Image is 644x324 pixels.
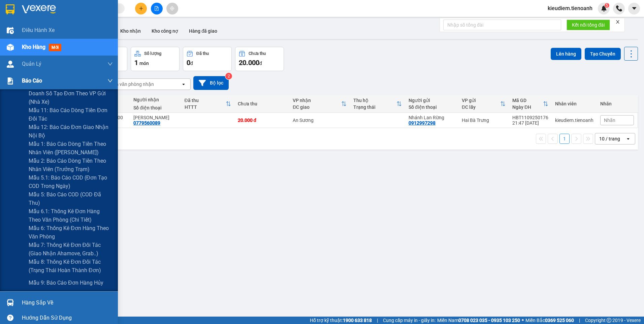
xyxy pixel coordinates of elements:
th: Toggle SortBy [181,95,234,113]
span: 20.000 [239,59,259,67]
div: Số điện thoại [409,104,455,110]
sup: 5 [605,3,609,8]
span: Mẫu 5: Báo cáo COD (COD đã thu) [29,190,113,207]
span: Doanh số tạo đơn theo VP gửi (nhà xe) [29,89,113,106]
div: Nhãn [600,101,634,106]
div: HBT1109250176 [512,115,548,120]
img: phone-icon [616,5,622,11]
svg: open [625,136,631,141]
span: caret-down [631,5,637,11]
div: Thu hộ [353,98,396,103]
th: Toggle SortBy [350,95,405,113]
span: 1 [134,59,138,67]
span: Miền Bắc [525,317,574,324]
div: Đã thu [185,98,226,103]
div: Chưa thu [238,101,286,106]
span: Kết nối tổng đài [572,21,605,29]
span: mới [49,44,61,51]
div: Hai Bà Trưng [462,118,506,123]
span: Mẫu 11: Báo cáo dòng tiền đơn đối tác [29,106,113,123]
span: Mẫu 6: Thống kê đơn hàng theo văn phòng [29,224,113,241]
button: aim [166,3,178,14]
strong: 0708 023 035 - 0935 103 250 [458,318,520,323]
div: 10 / trang [599,135,620,142]
span: Quản Lý [22,60,41,68]
strong: 1900 633 818 [343,318,372,323]
span: | [579,317,580,324]
button: Bộ lọc [193,76,229,90]
div: Số điện thoại [133,105,178,110]
img: warehouse-icon [7,299,14,306]
div: Hướng dẫn sử dụng [22,313,113,323]
span: 0 [187,59,190,67]
div: Đã thu [196,51,209,56]
span: | [377,317,378,324]
span: Mẫu 6.1: Thống kê đơn hàng theo văn phòng (Chi tiết) [29,207,113,224]
span: down [107,61,113,67]
span: Mẫu 8: Thống kê đơn đối tác (Trạng thái hoàn thành đơn) [29,258,113,274]
div: Hàng sắp về [22,298,113,308]
div: kieudiem.tienoanh [555,118,593,123]
div: Ngày ĐH [512,104,543,110]
span: Mẫu 9: Báo cáo đơn hàng hủy [29,279,103,287]
span: Mẫu 1: Báo cáo dòng tiền theo nhân viên ([PERSON_NAME]) [29,140,113,157]
button: Lên hàng [551,48,581,60]
span: Mẫu 12: Báo cáo đơn giao nhận nội bộ [29,123,113,140]
div: ĐC lấy [462,104,500,110]
button: Hàng đã giao [184,23,223,39]
svg: open [181,82,186,87]
span: copyright [607,318,611,323]
div: Trạng thái [353,104,396,110]
button: Số lượng1món [131,47,180,71]
img: icon-new-feature [601,5,607,11]
div: 21:47 [DATE] [512,120,548,126]
button: Đã thu0đ [183,47,232,71]
span: kieudiem.tienoanh [542,4,598,12]
span: món [139,61,149,66]
div: An Sương [293,118,347,123]
img: warehouse-icon [7,61,14,68]
div: 0912997298 [409,120,436,126]
span: plus [139,6,143,11]
span: Hỗ trợ kỹ thuật: [310,317,372,324]
span: question-circle [7,315,13,321]
span: đ [259,61,262,66]
div: Số lượng [144,51,161,56]
span: Nhãn [604,118,615,123]
span: đ [190,61,193,66]
div: HTTT [185,104,226,110]
sup: 2 [225,73,232,79]
button: Chưa thu20.000đ [235,47,284,71]
button: Kho công nợ [146,23,184,39]
span: ⚪️ [522,319,524,322]
span: down [107,78,113,84]
button: Kho nhận [115,23,146,39]
button: Tạo Chuyến [585,48,621,60]
span: close [615,20,620,24]
span: Miền Nam [437,317,520,324]
div: VP nhận [293,98,341,103]
span: Điều hành xe [22,26,55,34]
div: Chọn văn phòng nhận [107,81,154,88]
button: Kết nối tổng đài [567,20,610,30]
span: Mẫu 5.1: Báo cáo COD (Đơn tạo COD trong ngày) [29,173,113,190]
span: Báo cáo [22,76,42,85]
span: Mẫu 2: Báo cáo dòng tiền theo nhân viên (Trưởng Trạm) [29,157,113,173]
div: Mã GD [512,98,543,103]
button: plus [135,3,147,14]
img: logo-vxr [6,4,14,14]
button: 1 [559,134,570,144]
span: Cung cấp máy in - giấy in: [383,317,436,324]
th: Toggle SortBy [458,95,509,113]
input: Nhập số tổng đài [443,20,561,30]
img: solution-icon [7,77,14,85]
div: VP gửi [462,98,500,103]
button: file-add [151,3,163,14]
div: C Linh [133,115,178,120]
button: caret-down [628,3,640,14]
img: warehouse-icon [7,27,14,34]
span: file-add [154,6,159,11]
img: warehouse-icon [7,44,14,51]
strong: 0369 525 060 [545,318,574,323]
div: Nhánh Lan Rừng [409,115,455,120]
